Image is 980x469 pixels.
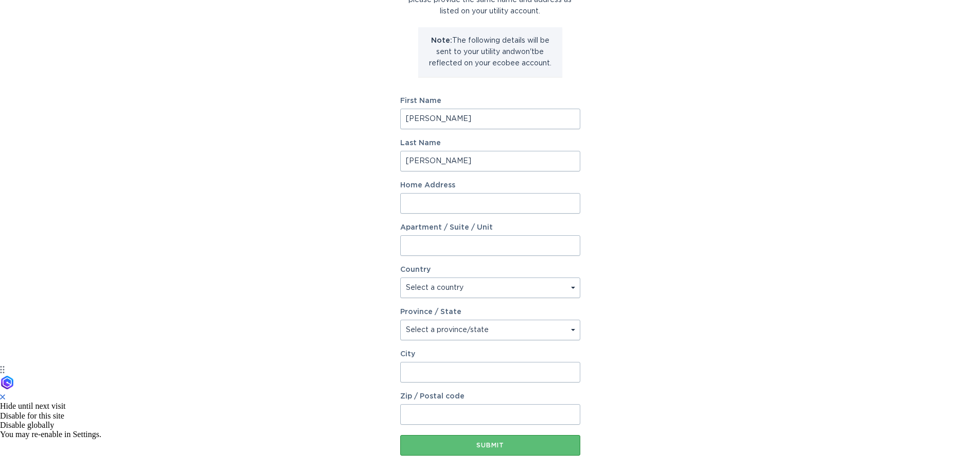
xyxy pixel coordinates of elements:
[400,393,580,400] label: Zip / Postal code
[405,442,575,448] div: Submit
[400,266,431,273] label: Country
[426,35,555,69] p: The following details will be sent to your utility and won't be reflected on your ecobee account.
[400,308,461,316] label: Province / State
[431,37,452,44] strong: Note:
[400,97,580,105] label: First Name
[400,182,580,189] label: Home Address
[400,435,580,456] button: Submit
[400,351,580,358] label: City
[400,224,580,231] label: Apartment / Suite / Unit
[400,140,580,147] label: Last Name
